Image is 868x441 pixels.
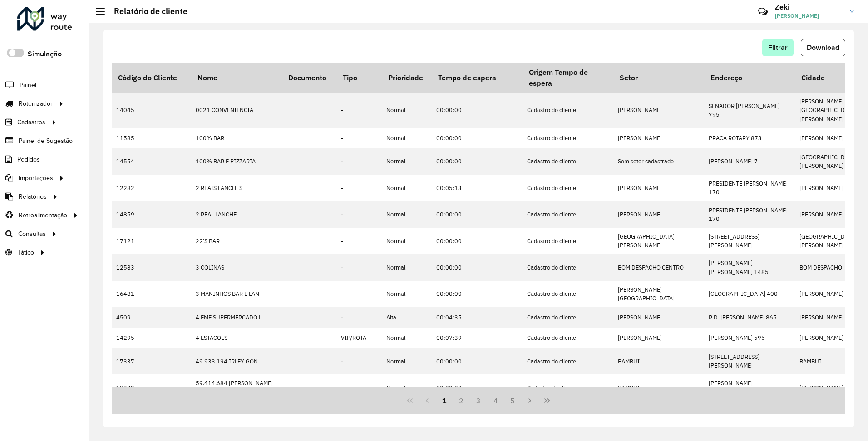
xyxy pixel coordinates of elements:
[191,175,282,201] td: 2 REAIS LANCHES
[801,39,845,56] button: Download
[336,348,382,374] td: -
[613,93,704,128] td: [PERSON_NAME]
[191,128,282,148] td: 100% BAR
[19,211,67,220] span: Retroalimentação
[336,175,382,201] td: -
[112,128,191,148] td: 11585
[191,307,282,328] td: 4 EME SUPERMERCADO L
[432,254,523,280] td: 00:00:00
[704,175,795,201] td: PRESIDENTE [PERSON_NAME] 170
[191,228,282,254] td: 22'S BAR
[613,307,704,328] td: [PERSON_NAME]
[768,44,788,51] span: Filtrar
[112,281,191,307] td: 16481
[336,328,382,348] td: VIP/ROTA
[704,374,795,401] td: [PERSON_NAME][STREET_ADDRESS]
[704,348,795,374] td: [STREET_ADDRESS][PERSON_NAME]
[336,228,382,254] td: -
[336,201,382,228] td: -
[613,128,704,148] td: [PERSON_NAME]
[19,173,53,183] span: Importações
[112,307,191,328] td: 4509
[336,374,382,401] td: -
[191,93,282,128] td: 0021 CONVENIENCIA
[191,254,282,280] td: 3 COLINAS
[191,201,282,228] td: 2 REAL LANCHE
[613,281,704,307] td: [PERSON_NAME][GEOGRAPHIC_DATA]
[432,348,523,374] td: 00:00:00
[523,93,613,128] td: Cadastro do cliente
[523,201,613,228] td: Cadastro do cliente
[523,281,613,307] td: Cadastro do cliente
[613,201,704,228] td: [PERSON_NAME]
[20,80,36,90] span: Painel
[432,281,523,307] td: 00:00:00
[523,374,613,401] td: Cadastro do cliente
[112,228,191,254] td: 17121
[504,392,522,409] button: 5
[191,328,282,348] td: 4 ESTACOES
[382,348,432,374] td: Normal
[704,328,795,348] td: [PERSON_NAME] 595
[382,307,432,328] td: Alta
[112,348,191,374] td: 17337
[523,254,613,280] td: Cadastro do cliente
[336,281,382,307] td: -
[17,248,34,257] span: Tático
[775,12,843,20] span: [PERSON_NAME]
[432,175,523,201] td: 00:05:13
[432,128,523,148] td: 00:00:00
[382,374,432,401] td: Normal
[704,281,795,307] td: [GEOGRAPHIC_DATA] 400
[112,148,191,175] td: 14554
[432,307,523,328] td: 00:04:35
[704,63,795,93] th: Endereço
[336,128,382,148] td: -
[382,175,432,201] td: Normal
[112,328,191,348] td: 14295
[523,228,613,254] td: Cadastro do cliente
[613,175,704,201] td: [PERSON_NAME]
[112,201,191,228] td: 14859
[704,128,795,148] td: PRACA ROTARY 873
[487,392,504,409] button: 4
[704,307,795,328] td: R D. [PERSON_NAME] 865
[191,348,282,374] td: 49.933.194 IRLEY GON
[112,254,191,280] td: 12583
[19,99,53,108] span: Roteirizador
[19,192,47,201] span: Relatórios
[704,254,795,280] td: [PERSON_NAME] [PERSON_NAME] 1485
[336,148,382,175] td: -
[112,93,191,128] td: 14045
[704,201,795,228] td: PRESIDENTE [PERSON_NAME] 170
[282,63,336,93] th: Documento
[18,229,46,239] span: Consultas
[105,6,187,16] h2: Relatório de cliente
[432,228,523,254] td: 00:00:00
[704,148,795,175] td: [PERSON_NAME] 7
[523,348,613,374] td: Cadastro do cliente
[807,44,839,51] span: Download
[613,374,704,401] td: BAMBUI
[336,63,382,93] th: Tipo
[470,392,487,409] button: 3
[112,374,191,401] td: 17332
[382,201,432,228] td: Normal
[523,328,613,348] td: Cadastro do cliente
[19,136,73,146] span: Painel de Sugestão
[523,128,613,148] td: Cadastro do cliente
[336,254,382,280] td: -
[191,148,282,175] td: 100% BAR E PIZZARIA
[382,148,432,175] td: Normal
[432,201,523,228] td: 00:00:00
[432,63,523,93] th: Tempo de espera
[382,328,432,348] td: Normal
[382,128,432,148] td: Normal
[432,374,523,401] td: 00:00:00
[538,392,556,409] button: Last Page
[17,118,45,127] span: Cadastros
[432,328,523,348] td: 00:07:39
[613,348,704,374] td: BAMBUI
[523,175,613,201] td: Cadastro do cliente
[521,392,538,409] button: Next Page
